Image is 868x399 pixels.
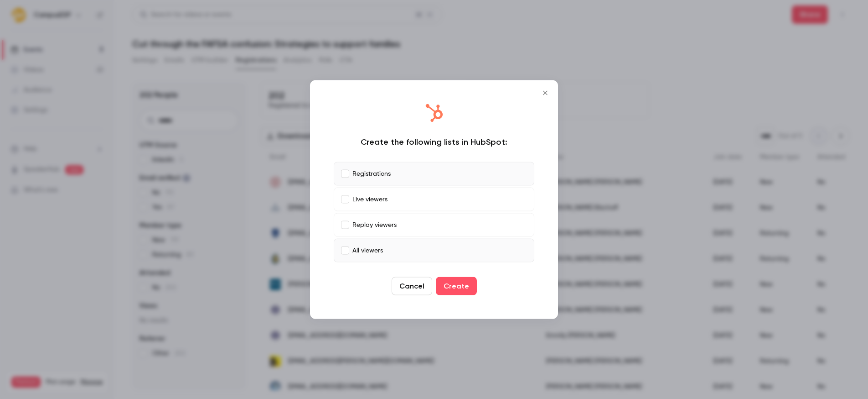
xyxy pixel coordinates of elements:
[334,136,534,147] div: Create the following lists in HubSpot:
[352,220,397,230] p: Replay viewers
[536,84,554,102] button: Close
[436,277,477,295] button: Create
[352,194,387,204] p: Live viewers
[392,277,432,295] button: Cancel
[352,246,383,255] p: All viewers
[352,169,391,178] p: Registrations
